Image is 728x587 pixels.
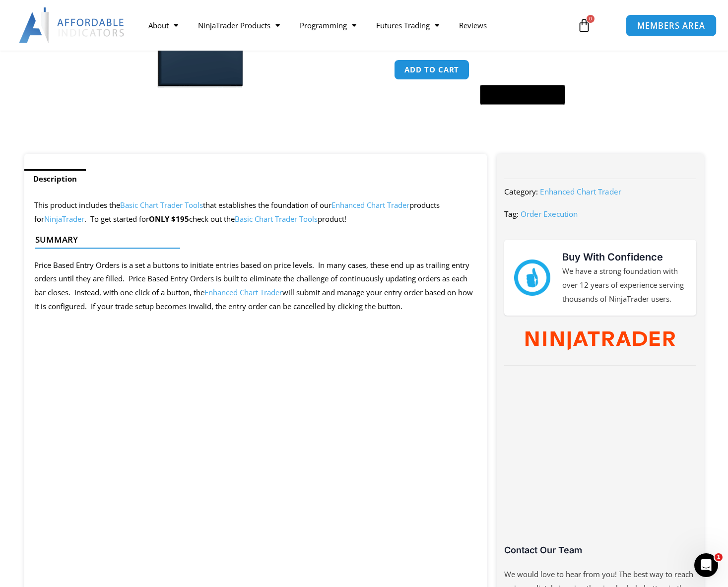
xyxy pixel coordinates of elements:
[521,209,578,219] a: Order Execution
[35,235,468,245] h4: Summary
[19,7,126,43] img: LogoAI | Affordable Indicators – NinjaTrader
[394,60,469,80] button: Add to cart
[514,260,550,295] img: mark thumbs good 43913 | Affordable Indicators – NinjaTrader
[235,214,318,224] a: Basic Chart Trader Tools
[637,21,705,30] span: MEMBERS AREA
[44,214,84,224] a: NinjaTrader
[526,331,675,350] img: NinjaTrader Wordmark color RGB | Affordable Indicators – NinjaTrader
[587,15,595,23] span: 0
[562,11,606,40] a: 0
[188,14,290,37] a: NinjaTrader Products
[562,264,686,306] p: We have a strong foundation with over 12 years of experience serving thousands of NinjaTrader users.
[625,14,716,36] a: MEMBERS AREA
[290,14,366,37] a: Programming
[138,14,188,37] a: About
[504,378,696,552] iframe: Customer reviews powered by Trustpilot
[34,259,477,314] p: Price Based Entry Orders is a set a buttons to initiate entries based on price levels. In many ca...
[138,14,568,37] nav: Menu
[694,553,718,577] iframe: Intercom live chat
[562,250,686,264] h3: Buy With Confidence
[504,187,538,196] span: Category:
[204,287,282,297] a: Enhanced Chart Trader
[504,544,696,556] h3: Contact Our Team
[394,111,684,120] iframe: PayPal Message 1
[120,200,203,210] a: Basic Chart Trader Tools
[331,200,409,210] a: Enhanced Chart Trader
[715,553,723,561] span: 1
[540,187,621,196] a: Enhanced Chart Trader
[478,58,567,82] iframe: Secure express checkout frame
[24,169,86,189] a: Description
[34,198,477,226] p: This product includes the that establishes the foundation of our products for . To get started for
[504,209,519,219] span: Tag:
[189,214,346,224] span: check out the product!
[149,214,189,224] strong: ONLY $195
[449,14,497,37] a: Reviews
[34,335,477,584] iframe: Enhanced Chart Trader for NinjaTrader - Latest Features
[366,14,449,37] a: Futures Trading
[480,85,565,105] button: Buy with GPay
